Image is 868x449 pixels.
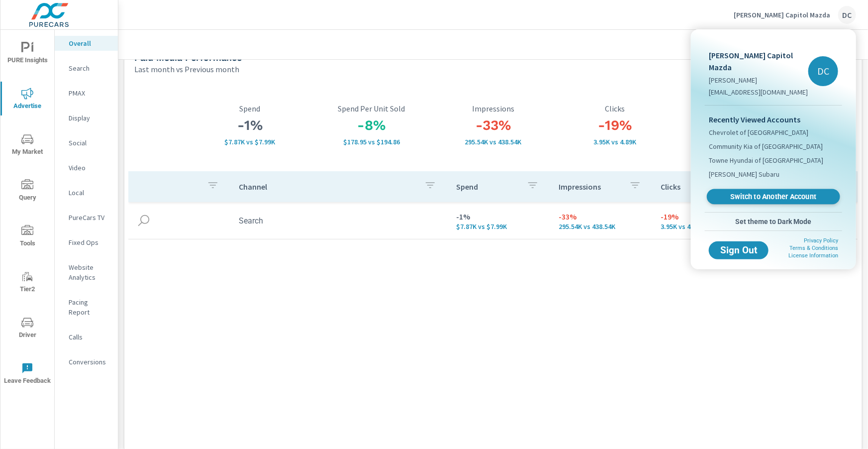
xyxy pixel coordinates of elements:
[709,113,838,125] p: Recently Viewed Accounts
[709,217,838,226] span: Set theme to Dark Mode
[709,241,769,259] button: Sign Out
[707,189,840,205] a: Switch to Another Account
[709,87,808,97] p: [EMAIL_ADDRESS][DOMAIN_NAME]
[804,237,838,244] a: Privacy Policy
[709,155,823,165] span: Towne Hyundai of [GEOGRAPHIC_DATA]
[709,49,808,73] p: [PERSON_NAME] Capitol Mazda
[705,213,842,230] button: Set theme to Dark Mode
[808,56,838,86] div: DC
[789,245,838,251] a: Terms & Conditions
[788,252,838,259] a: License Information
[709,127,808,137] span: Chevrolet of [GEOGRAPHIC_DATA]
[709,169,779,179] span: [PERSON_NAME] Subaru
[712,192,834,202] span: Switch to Another Account
[717,246,761,255] span: Sign Out
[709,75,808,85] p: [PERSON_NAME]
[709,141,823,151] span: Community Kia of [GEOGRAPHIC_DATA]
